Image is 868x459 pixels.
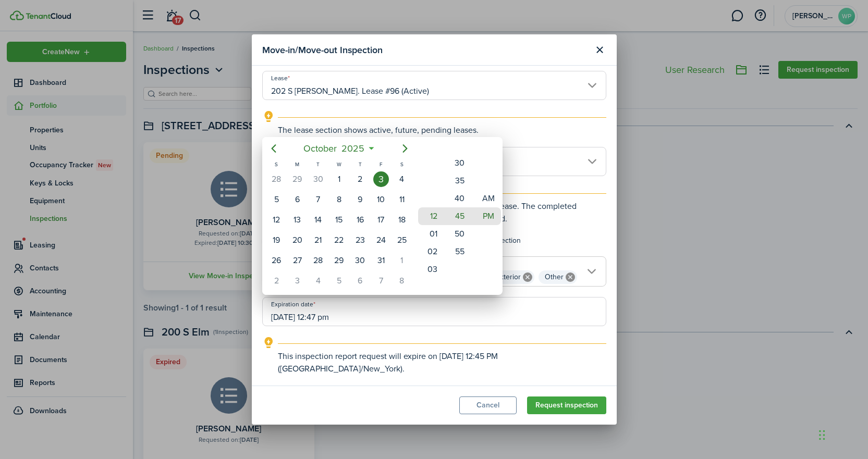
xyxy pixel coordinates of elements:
div: Tuesday, September 30, 2025 [310,171,326,187]
mbsc-button: October2025 [297,139,371,158]
div: Sunday, October 19, 2025 [268,232,284,248]
div: Saturday, October 18, 2025 [394,212,409,228]
mbsc-wheel: Minute [445,153,474,280]
div: Tuesday, November 4, 2025 [310,273,326,289]
div: Wednesday, October 8, 2025 [331,192,347,207]
div: Tuesday, October 21, 2025 [310,232,326,248]
span: 2025 [339,139,366,158]
div: Wednesday, October 29, 2025 [331,253,347,268]
div: Saturday, November 1, 2025 [394,253,409,268]
div: T [349,160,370,169]
div: Thursday, October 23, 2025 [352,232,368,248]
div: Tuesday, October 28, 2025 [310,253,326,268]
div: Monday, September 29, 2025 [289,171,305,187]
div: Sunday, October 5, 2025 [268,192,284,207]
mbsc-wheel-item: AM [475,190,501,207]
mbsc-wheel-item: 35 [447,172,472,190]
div: Friday, November 7, 2025 [373,273,388,289]
span: October [301,139,339,158]
div: W [328,160,349,169]
div: Saturday, November 8, 2025 [394,273,409,289]
div: T [308,160,328,169]
div: Thursday, November 6, 2025 [352,273,368,289]
div: M [287,160,308,169]
mbsc-wheel-item: 30 [447,154,472,172]
div: Sunday, November 2, 2025 [268,273,284,289]
div: Wednesday, October 1, 2025 [331,171,347,187]
mbsc-wheel-item: 01 [418,225,444,243]
mbsc-wheel-item: 45 [447,207,472,225]
div: Thursday, October 16, 2025 [352,212,368,228]
div: Wednesday, November 5, 2025 [331,273,347,289]
div: Tuesday, October 7, 2025 [310,192,326,207]
div: Sunday, October 12, 2025 [268,212,284,228]
mbsc-wheel-item: 50 [447,225,472,243]
div: Thursday, October 30, 2025 [352,253,368,268]
div: Friday, October 31, 2025 [373,253,388,268]
mbsc-wheel: Hour [417,153,445,280]
div: Saturday, October 25, 2025 [394,232,409,248]
div: Monday, October 6, 2025 [289,192,305,207]
div: Monday, October 27, 2025 [289,253,305,268]
div: Wednesday, October 15, 2025 [331,212,347,228]
div: Monday, November 3, 2025 [289,273,305,289]
div: Monday, October 20, 2025 [289,232,305,248]
mbsc-wheel-item: 55 [447,243,472,260]
mbsc-button: Previous page [263,138,284,159]
mbsc-wheel-item: 03 [418,260,444,278]
div: Tuesday, October 14, 2025 [310,212,326,228]
div: Sunday, October 26, 2025 [268,253,284,268]
div: Thursday, October 2, 2025 [352,171,368,187]
div: S [391,160,412,169]
mbsc-wheel-item: PM [475,207,501,225]
div: Friday, October 24, 2025 [373,232,388,248]
div: Friday, October 3, 2025 [373,171,388,187]
mbsc-wheel-item: 40 [447,190,472,207]
div: Saturday, October 11, 2025 [394,192,409,207]
div: Friday, October 17, 2025 [373,212,388,228]
mbsc-wheel-item: 12 [418,207,444,225]
mbsc-wheel-item: 02 [418,243,444,260]
div: F [370,160,391,169]
div: Friday, October 10, 2025 [373,192,388,207]
div: Sunday, September 28, 2025 [268,171,284,187]
div: S [266,160,287,169]
div: Thursday, October 9, 2025 [352,192,368,207]
mbsc-button: Next page [395,138,415,159]
div: Wednesday, October 22, 2025 [331,232,347,248]
div: Monday, October 13, 2025 [289,212,305,228]
div: Saturday, October 4, 2025 [394,171,409,187]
